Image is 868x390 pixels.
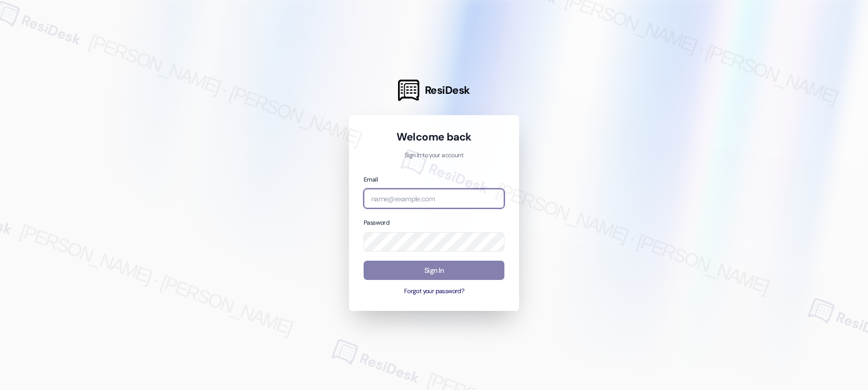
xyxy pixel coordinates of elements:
span: ResiDesk [425,83,470,97]
img: ResiDesk Logo [398,80,419,101]
input: name@example.com [364,189,504,208]
button: Sign In [364,261,504,280]
h1: Welcome back [364,130,504,144]
p: Sign in to your account [364,151,504,160]
button: Forgot your password? [364,287,504,296]
label: Email [364,175,378,184]
label: Password [364,219,389,227]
